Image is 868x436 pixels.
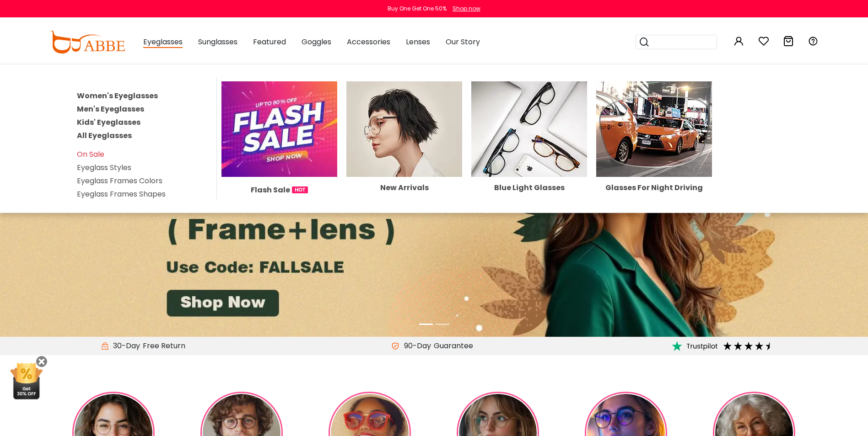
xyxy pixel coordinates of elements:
[251,184,290,196] span: Flash Sale
[50,31,125,53] img: abbeglasses.com
[347,37,390,47] span: Accessories
[596,81,712,177] img: Glasses For Night Driving
[140,340,188,351] div: Free Return
[198,37,237,47] span: Sunglasses
[471,123,587,191] a: Blue Light Glasses
[143,37,183,48] span: Eyeglasses
[221,123,337,196] a: Flash Sale
[9,363,43,399] img: mini welcome offer
[77,175,162,186] a: Eyeglass Frames Colors
[77,189,166,199] a: Eyeglass Frames Shapes
[292,186,308,193] img: 1724998894317IetNH.gif
[431,340,476,351] div: Guarantee
[471,81,587,177] img: Blue Light Glasses
[399,340,431,351] span: 90-Day
[406,37,430,47] span: Lenses
[253,37,286,47] span: Featured
[302,37,331,47] span: Goggles
[77,149,104,160] a: On Sale
[448,5,480,12] a: Shop now
[346,123,462,191] a: New Arrivals
[108,340,140,351] span: 30-Day
[221,81,337,177] img: Flash Sale
[77,117,140,128] a: Kids' Eyeglasses
[446,37,480,47] span: Our Story
[453,5,480,13] div: Shop now
[346,81,462,177] img: New Arrivals
[388,5,447,13] div: Buy One Get One 50%
[596,184,712,191] div: Glasses For Night Driving
[77,130,132,141] a: All Eyeglasses
[77,104,144,114] a: Men's Eyeglasses
[77,90,158,101] a: Women's Eyeglasses
[77,162,131,173] a: Eyeglass Styles
[346,184,462,191] div: New Arrivals
[471,184,587,191] div: Blue Light Glasses
[596,123,712,191] a: Glasses For Night Driving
